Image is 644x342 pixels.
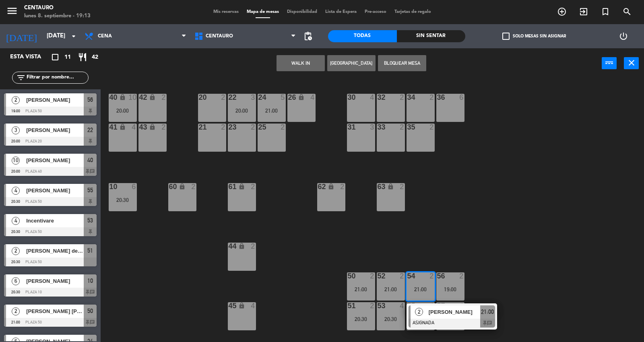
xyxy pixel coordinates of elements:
span: [PERSON_NAME] [26,186,84,195]
i: lock [119,124,126,130]
div: 2 [400,94,405,101]
div: 2 [251,183,256,190]
div: 2 [251,243,256,250]
div: 22 [229,94,229,101]
button: WALK IN [277,55,325,71]
div: 62 [318,183,318,190]
div: 60 [169,183,169,190]
div: 4 [310,94,315,101]
div: 36 [437,94,438,101]
i: lock [328,183,334,190]
span: 22 [87,125,93,135]
div: 54 [407,272,408,280]
div: 3 [251,94,256,101]
div: 2 [161,124,166,131]
div: 2 [251,124,256,131]
div: 4 [132,124,136,131]
span: 50 [87,306,93,316]
div: 63 [378,183,378,190]
div: 30 [348,94,348,101]
i: lock [238,243,245,249]
div: 33 [378,124,378,131]
div: 2 [459,272,464,280]
span: [PERSON_NAME] de [PERSON_NAME] [26,247,84,255]
div: 3 [370,124,375,131]
span: 2 [415,308,423,316]
div: 21:00 [258,108,286,113]
span: 21:00 [481,307,494,317]
span: 56 [87,95,93,105]
i: lock [179,183,186,190]
div: 2 [161,94,166,101]
div: lunes 8. septiembre - 19:13 [24,12,91,20]
span: Tarjetas de regalo [390,10,435,14]
i: arrow_drop_down [69,31,78,41]
div: 20:00 [228,108,256,113]
div: 2 [400,183,405,190]
i: lock [387,183,394,190]
div: 2 [429,124,434,131]
i: restaurant [78,52,87,62]
div: 21 [199,124,199,131]
span: 6 [12,277,20,285]
div: 32 [378,94,378,101]
div: 51 [348,302,348,309]
div: 20:30 [377,316,405,322]
i: lock [119,94,126,101]
div: 19:00 [436,286,464,292]
button: close [624,57,639,69]
span: 3 [12,126,20,134]
i: power_settings_new [619,31,628,41]
div: 40 [109,94,110,101]
div: 26 [288,94,289,101]
div: 53 [378,302,378,309]
div: 31 [348,124,348,131]
span: [PERSON_NAME] [429,308,480,316]
span: 10 [12,157,20,165]
div: 2 [281,124,285,131]
span: 51 [87,246,93,255]
span: check_box_outline_blank [502,33,510,40]
div: 25 [258,124,259,131]
i: crop_square [50,52,60,62]
div: 20:30 [109,197,137,203]
div: Esta vista [4,52,58,62]
div: Centauro [24,4,91,12]
div: 2 [429,94,434,101]
label: Solo mesas sin asignar [502,33,566,40]
div: 56 [437,272,438,280]
button: menu [6,5,18,20]
span: [PERSON_NAME] [26,156,84,165]
i: power_input [605,58,614,68]
div: 6 [459,94,464,101]
div: 21:00 [347,286,375,292]
button: Bloquear Mesa [378,55,426,71]
div: 2 [221,124,226,131]
span: pending_actions [303,31,313,41]
div: 4 [251,302,256,309]
span: 2 [12,307,20,315]
span: 55 [87,185,93,195]
span: Lista de Espera [321,10,361,14]
span: 4 [12,187,20,195]
div: 34 [407,94,408,101]
div: Sin sentar [397,30,466,42]
span: [PERSON_NAME] [26,96,84,104]
span: Disponibilidad [283,10,321,14]
div: 23 [229,124,229,131]
div: 6 [132,183,136,190]
div: 21:00 [407,286,435,292]
div: 21:00 [377,286,405,292]
i: filter_list [16,73,26,82]
i: add_circle_outline [557,7,567,16]
div: 4 [459,302,464,309]
i: close [627,58,636,68]
span: 10 [87,276,93,286]
i: search [622,7,632,16]
div: 10 [128,94,136,101]
i: exit_to_app [579,7,588,16]
div: 52 [378,272,378,280]
span: Pre-acceso [361,10,390,14]
span: [PERSON_NAME] [PERSON_NAME] [26,307,84,315]
div: 20:30 [347,316,375,322]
